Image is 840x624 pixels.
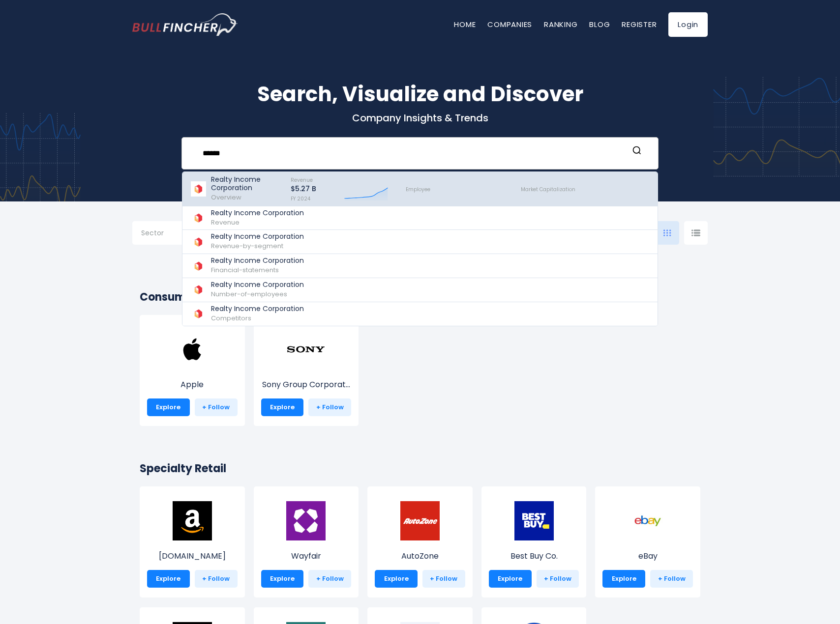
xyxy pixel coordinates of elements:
[487,19,532,29] a: Companies
[182,230,658,254] a: Realty Income Corporation Revenue-by-segment
[261,550,352,562] p: Wayfair
[147,379,238,391] p: Apple
[173,501,212,540] img: AMZN.png
[521,186,575,193] span: Market Capitalization
[602,519,693,562] a: eBay
[291,195,310,202] span: FY 2024
[602,550,693,562] p: eBay
[211,209,304,217] p: Realty Income Corporation
[375,570,418,588] a: Explore
[182,254,658,278] a: Realty Income Corporation Financial-statements
[147,348,238,391] a: Apple
[147,570,190,588] a: Explore
[211,289,287,299] span: Number-of-employees
[173,330,212,369] img: AAPL.png
[261,379,352,391] p: Sony Group Corporation
[544,19,577,29] a: Ranking
[132,13,238,36] img: bullfincher logo
[141,225,204,243] input: Selection
[211,241,283,251] span: Revenue-by-segment
[211,175,282,192] p: Realty Income Corporation
[261,519,352,562] a: Wayfair
[589,19,610,29] a: Blog
[147,550,238,562] p: Amazon.com
[195,398,238,416] a: + Follow
[668,12,708,37] a: Login
[454,19,476,29] a: Home
[291,176,313,184] span: Revenue
[211,305,304,313] p: Realty Income Corporation
[132,13,238,36] a: Go to homepage
[489,570,532,588] a: Explore
[308,398,351,416] a: + Follow
[211,218,240,227] span: Revenue
[261,570,304,588] a: Explore
[400,501,440,540] img: AZO.png
[286,501,326,540] img: W.png
[141,228,164,237] span: Sector
[489,519,579,562] a: Best Buy Co.
[691,229,700,236] img: icon-comp-list-view.svg
[514,501,554,540] img: BBY.png
[195,570,238,588] a: + Follow
[261,348,352,391] a: Sony Group Corporat...
[140,460,700,477] h2: Specialty Retail
[537,570,579,588] a: + Follow
[211,281,304,289] p: Realty Income Corporation
[261,398,304,416] a: Explore
[630,145,643,158] button: Search
[406,186,430,193] span: Employee
[628,501,667,540] img: EBAY.png
[140,289,700,305] h2: Consumer Electronics
[602,570,645,588] a: Explore
[650,570,693,588] a: + Follow
[211,265,279,275] span: Financial-statements
[132,112,708,124] p: Company Insights & Trends
[422,570,465,588] a: + Follow
[375,550,465,562] p: AutoZone
[132,79,708,110] h1: Search, Visualize and Discover
[182,302,658,326] a: Realty Income Corporation Competitors
[211,232,304,241] p: Realty Income Corporation
[182,206,658,230] a: Realty Income Corporation Revenue
[147,398,190,416] a: Explore
[211,193,241,202] span: Overview
[308,570,351,588] a: + Follow
[375,519,465,562] a: AutoZone
[182,278,658,302] a: Realty Income Corporation Number-of-employees
[286,330,326,369] img: SONY.png
[211,256,304,265] p: Realty Income Corporation
[622,19,657,29] a: Register
[211,313,251,323] span: Competitors
[489,550,579,562] p: Best Buy Co.
[182,172,658,206] a: Realty Income Corporation Overview Revenue $5.27 B FY 2024 Employee Market Capitalization
[147,519,238,562] a: [DOMAIN_NAME]
[663,229,671,236] img: icon-comp-grid.svg
[291,185,316,193] p: $5.27 B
